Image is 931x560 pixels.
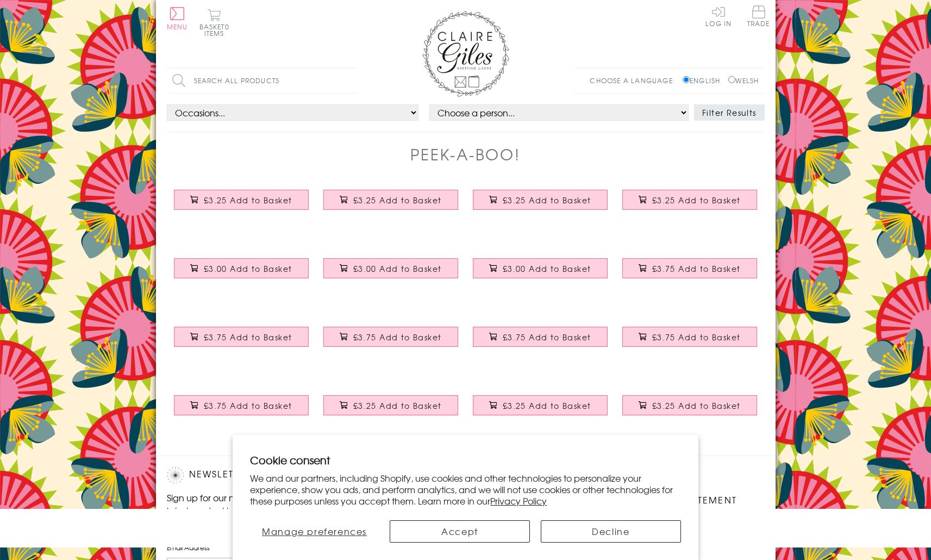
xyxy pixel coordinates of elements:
span: £3.75 Add to Basket [652,332,741,343]
span: £3.25 Add to Basket [652,400,741,411]
button: £3.75 Add to Basket [622,327,757,347]
span: £3.25 Add to Basket [204,195,292,206]
span: £3.00 Add to Basket [353,263,442,274]
a: Valentine's Day Card, You and Me Forever, See through acetate window £3.00 Add to Basket [167,250,316,297]
span: £3.00 Add to Basket [204,263,292,274]
button: £3.25 Add to Basket [473,190,608,210]
a: Mother's Day Card, Pink Spirals, Happy Mother's Day, See through acetate window £3.75 Add to Basket [615,250,765,297]
input: Search [346,69,357,93]
h2: Cookie consent [250,452,681,468]
input: Search all products [167,69,357,93]
button: Basket0 items [199,9,229,36]
a: Father's Day Card, Spiral, Happy Father's Day, See through acetate window £3.25 Add to Basket [167,182,316,228]
a: Mother's Day Card, Triangles, Happy Mother's Day, See through acetate window £3.75 Add to Basket [316,319,466,365]
button: Filter Results [694,104,765,121]
button: £3.25 Add to Basket [622,190,757,210]
span: £3.75 Add to Basket [204,400,292,411]
a: Valentine's Day Card, Crown of leaves, See through acetate window £3.00 Add to Basket [316,250,466,297]
a: Father's Day Card, Glasses, Happy Father's Day, See through acetate window £3.25 Add to Basket [615,387,765,434]
p: Choose a language: [590,76,680,85]
span: Menu [167,22,188,32]
button: Menu [167,7,188,30]
a: Father's Day Card, Cubes and Triangles, See through acetate window £3.25 Add to Basket [466,182,615,228]
button: £3.25 Add to Basket [473,395,608,415]
input: Welsh [728,76,735,83]
button: £3.75 Add to Basket [323,327,458,347]
label: Welsh [728,76,759,85]
a: Father's Day Card, Chevrons, Happy Father's Day, See through acetate window £3.25 Add to Basket [316,182,466,228]
button: £3.00 Add to Basket [174,258,309,278]
button: £3.25 Add to Basket [622,395,757,415]
a: Father's Day Card, Fishes, Happy Father's Day, See through acetate window £3.25 Add to Basket [316,387,466,434]
button: £3.25 Add to Basket [323,395,458,415]
button: Manage preferences [250,520,379,543]
span: £3.25 Add to Basket [503,195,591,206]
button: Accept [390,520,530,543]
a: Mother's Day Card, Globe, best mum, See through acetate window £3.75 Add to Basket [615,319,765,365]
a: Father's Day Card, Paper Planes, Happy Father's Day, See through acetate window £3.25 Add to Basket [466,387,615,434]
h2: Newsletter [167,467,352,483]
p: Sign up for our newsletter to receive the latest product launches, news and offers directly to yo... [167,491,352,530]
a: Mother's Day Card, Number 1, Happy Mother's Day, See through acetate window £3.75 Add to Basket [167,387,316,434]
span: £3.25 Add to Basket [353,195,442,206]
a: Father's Day Card, Champion, Happy Father's Day, See through acetate window £3.25 Add to Basket [615,182,765,228]
button: £3.75 Add to Basket [174,395,309,415]
p: We and our partners, including Shopify, use cookies and other technologies to personalize your ex... [250,472,681,506]
button: £3.00 Add to Basket [323,258,458,278]
span: 0 items [204,22,229,38]
span: Manage preferences [262,525,367,538]
button: Decline [541,520,681,543]
span: £3.25 Add to Basket [503,400,591,411]
span: £3.00 Add to Basket [503,263,591,274]
label: English [683,76,726,85]
span: £3.25 Add to Basket [353,400,442,411]
button: £3.75 Add to Basket [174,327,309,347]
button: £3.75 Add to Basket [622,258,757,278]
a: Valentine's Day Card, Forever and Always, See through acetate window £3.00 Add to Basket [466,250,615,297]
span: £3.75 Add to Basket [503,332,591,343]
a: Log In [705,5,732,27]
span: £3.75 Add to Basket [353,332,442,343]
button: £3.00 Add to Basket [473,258,608,278]
button: £3.25 Add to Basket [323,190,458,210]
button: £3.75 Add to Basket [473,327,608,347]
img: Claire Giles Greetings Cards [422,11,509,97]
span: Trade [747,5,770,27]
button: £3.25 Add to Basket [174,190,309,210]
span: £3.75 Add to Basket [204,332,292,343]
a: Privacy Policy [490,494,547,507]
input: English [683,76,690,83]
span: £3.25 Add to Basket [652,195,741,206]
a: Mother's Day Card, Super Mum, Happy Mother's Day, See through acetate window £3.75 Add to Basket [466,319,615,365]
h1: Peek-a-boo! [410,143,520,165]
span: £3.75 Add to Basket [652,263,741,274]
a: Trade [747,5,770,29]
a: Mother's Day Card, Multicoloured Dots, See through acetate window £3.75 Add to Basket [167,319,316,365]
